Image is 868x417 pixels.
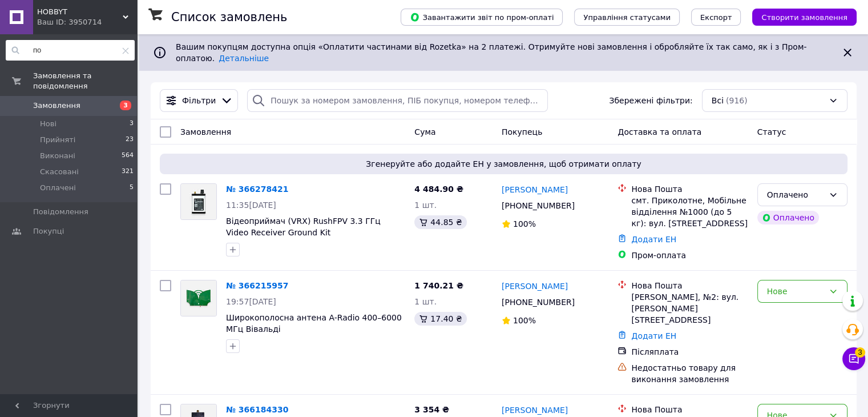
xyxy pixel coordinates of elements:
[226,185,288,194] a: № 366278421
[40,135,75,145] span: Прийняті
[37,17,137,27] div: Ваш ID: 3950714
[855,347,865,358] span: 3
[752,9,857,26] button: Створити замовлення
[40,167,79,177] span: Скасовані
[502,404,568,416] a: [PERSON_NAME]
[33,207,88,217] span: Повідомлення
[410,12,554,22] span: Завантажити звіт по пром-оплаті
[741,12,857,21] a: Створити замовлення
[120,101,131,110] span: 3
[631,235,676,244] a: Додати ЕН
[609,95,692,106] span: Збережені фільтри:
[502,184,568,195] a: [PERSON_NAME]
[574,9,680,26] button: Управління статусами
[226,297,276,306] span: 19:57[DATE]
[414,215,466,229] div: 44.85 ₴
[181,280,216,316] img: Фото товару
[126,135,134,145] span: 23
[226,313,402,334] a: Широкополосна антена A-Radio 400–6000 МГц Вівальді
[122,151,134,161] span: 564
[726,96,748,105] span: (916)
[502,127,542,137] span: Покупець
[180,280,217,316] a: Фото товару
[40,151,75,161] span: Виконані
[631,280,748,291] div: Нова Пошта
[499,198,577,214] div: [PHONE_NUMBER]
[583,13,671,22] span: Управління статусами
[700,13,732,22] span: Експорт
[414,297,437,306] span: 1 шт.
[631,404,748,415] div: Нова Пошта
[219,54,269,63] a: Детальніше
[171,10,287,24] h1: Список замовлень
[401,9,563,26] button: Завантажити звіт по пром-оплаті
[767,189,824,201] div: Оплачено
[180,127,231,137] span: Замовлення
[130,183,134,193] span: 5
[130,119,134,129] span: 3
[247,89,548,112] input: Пошук за номером замовлення, ПІБ покупця, номером телефону, Email, номером накладної
[414,281,463,290] span: 1 740.21 ₴
[842,347,865,370] button: Чат з покупцем3
[502,280,568,292] a: [PERSON_NAME]
[631,291,748,326] div: [PERSON_NAME], №2: вул. [PERSON_NAME][STREET_ADDRESS]
[631,183,748,195] div: Нова Пошта
[226,405,288,414] a: № 366184330
[712,95,724,106] span: Всі
[631,346,748,358] div: Післяплата
[180,183,217,220] a: Фото товару
[617,127,701,137] span: Доставка та оплата
[513,316,536,325] span: 100%
[226,216,381,237] a: Відеоприймач (VRX) RushFPV 3.3 ГГц Video Receiver Ground Kit
[629,360,750,387] div: Недостатньо товару для виконання замовлення
[164,158,843,170] span: Згенеруйте або додайте ЕН у замовлення, щоб отримати оплату
[181,184,216,219] img: Фото товару
[761,13,847,22] span: Створити замовлення
[757,211,819,224] div: Оплачено
[414,127,435,137] span: Cума
[631,331,676,340] a: Додати ЕН
[499,294,577,310] div: [PHONE_NUMBER]
[414,312,466,326] div: 17.40 ₴
[767,285,824,298] div: Нове
[414,405,449,414] span: 3 354 ₴
[414,185,463,194] span: 4 484.90 ₴
[631,195,748,229] div: смт. Приколотне, Мобільне відділення №1000 (до 5 кг): вул. [STREET_ADDRESS]
[33,226,64,236] span: Покупці
[176,42,806,63] span: Вашим покупцям доступна опція «Оплатити частинами від Rozetka» на 2 платежі. Отримуйте нові замов...
[33,71,137,91] span: Замовлення та повідомлення
[226,281,288,290] a: № 366215957
[226,201,276,210] span: 11:35[DATE]
[691,9,741,26] button: Експорт
[757,127,786,137] span: Статус
[122,167,134,177] span: 321
[631,250,748,261] div: Пром-оплата
[33,101,80,111] span: Замовлення
[40,183,76,193] span: Оплачені
[6,40,135,61] input: Пошук
[37,7,123,17] span: HOBBYT
[182,95,216,106] span: Фільтри
[513,219,536,228] span: 100%
[40,119,56,129] span: Нові
[414,201,437,210] span: 1 шт.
